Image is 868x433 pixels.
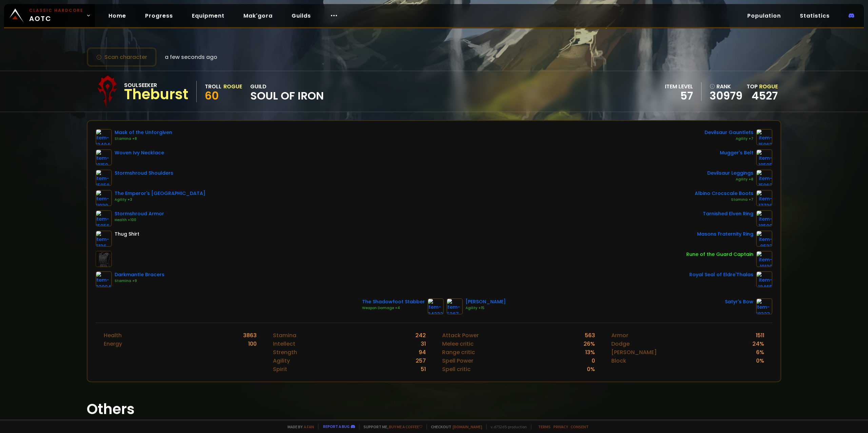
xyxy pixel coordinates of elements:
[115,231,139,238] div: Thug Shirt
[686,251,753,258] div: Rune of the Guard Captain
[756,348,764,356] div: 6 %
[756,190,772,206] img: item-17728
[466,298,506,305] div: [PERSON_NAME]
[486,424,527,429] span: v. d752d5 - production
[611,331,628,340] div: Armor
[421,365,426,373] div: 51
[611,340,630,348] div: Dodge
[273,331,296,340] div: Stamina
[592,356,595,365] div: 0
[442,340,474,348] div: Melee critic
[442,356,473,365] div: Spell Power
[756,149,772,166] img: item-18505
[273,365,287,373] div: Spirit
[273,356,290,365] div: Agility
[695,190,753,197] div: Albino Crocscale Boots
[115,210,164,217] div: Stormshroud Armor
[286,9,316,23] a: Guilds
[96,190,112,206] img: item-11930
[96,231,112,247] img: item-6136
[689,271,753,278] div: Royal Seal of Eldre'Thalas
[553,424,568,429] a: Privacy
[250,82,324,101] div: guild
[419,348,426,356] div: 94
[186,9,230,23] a: Equipment
[115,271,164,278] div: Darkmantle Bracers
[794,9,835,23] a: Statistics
[223,82,242,91] div: Rogue
[165,53,217,61] span: a few seconds ago
[87,398,781,420] h1: Others
[104,331,122,340] div: Health
[756,331,764,340] div: 1511
[421,340,426,348] div: 31
[115,197,205,202] div: Agility +3
[283,424,314,429] span: Made by
[389,424,422,429] a: Buy me a coffee
[466,305,506,311] div: Agility +15
[756,129,772,145] img: item-15063
[243,331,257,340] div: 3863
[584,340,595,348] div: 26 %
[115,136,172,142] div: Stamina +8
[124,89,188,100] div: Theburst
[96,210,112,226] img: item-15056
[115,278,164,284] div: Stamina +9
[205,82,221,91] div: Troll
[538,424,551,429] a: Terms
[756,298,772,315] img: item-18323
[103,9,132,23] a: Home
[707,170,753,177] div: Devilsaur Leggings
[756,271,772,287] img: item-18465
[611,348,657,356] div: [PERSON_NAME]
[442,348,475,356] div: Range critic
[4,4,95,27] a: Classic HardcoreAOTC
[250,91,324,101] span: Soul of Iron
[96,271,112,287] img: item-22004
[273,340,295,348] div: Intellect
[442,365,471,373] div: Spell critic
[725,298,753,305] div: Satyr's Bow
[205,88,219,103] span: 60
[273,348,297,356] div: Strength
[665,82,693,91] div: item level
[756,170,772,186] img: item-15062
[248,340,257,348] div: 100
[115,129,172,136] div: Mask of the Unforgiven
[359,424,422,429] span: Support me,
[707,177,753,182] div: Agility +8
[115,170,173,177] div: Stormshroud Shoulders
[115,149,164,156] div: Woven Ivy Necklace
[96,149,112,166] img: item-19159
[710,91,743,101] a: 30979
[695,197,753,202] div: Stamina +7
[104,340,122,348] div: Energy
[115,190,205,197] div: The Emperor's [GEOGRAPHIC_DATA]
[140,9,178,23] a: Progress
[447,298,463,315] img: item-5267
[756,251,772,267] img: item-19120
[611,356,626,365] div: Block
[362,298,425,305] div: The Shadowfoot Stabber
[665,91,693,101] div: 57
[115,217,164,223] div: Health +100
[29,7,83,24] span: AOTC
[705,129,753,136] div: Devilsaur Gauntlets
[416,356,426,365] div: 257
[585,348,595,356] div: 13 %
[453,424,482,429] a: [DOMAIN_NAME]
[756,231,772,247] img: item-9533
[415,331,426,340] div: 242
[304,424,314,429] a: a fan
[703,210,753,217] div: Tarnished Elven Ring
[752,340,764,348] div: 24 %
[238,9,278,23] a: Mak'gora
[747,82,778,91] div: Top
[124,81,188,89] div: Soulseeker
[29,7,83,14] small: Classic Hardcore
[442,331,479,340] div: Attack Power
[428,298,444,315] img: item-24222
[362,305,425,311] div: Weapon Damage +4
[756,356,764,365] div: 0 %
[756,210,772,226] img: item-18500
